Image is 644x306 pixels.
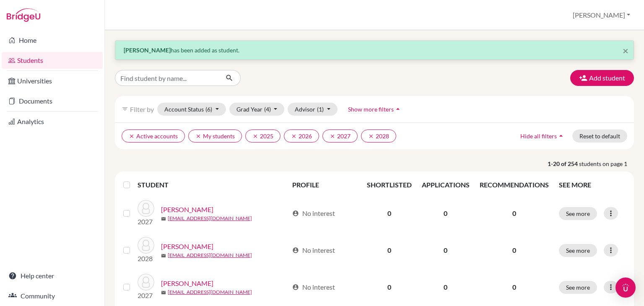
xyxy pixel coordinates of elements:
[292,284,299,290] span: account_circle
[161,205,213,215] a: [PERSON_NAME]
[362,195,417,232] td: 0
[559,281,597,294] button: See more
[130,105,154,113] span: Filter by
[368,133,374,139] i: clear
[138,200,154,217] img: Abastida, Fernando
[138,237,154,254] img: Abufele, Sammy
[557,132,565,140] i: arrow_drop_up
[623,44,628,57] span: ×
[122,106,128,112] i: filter_list
[417,269,475,306] td: 0
[559,207,597,220] button: See more
[264,106,271,113] span: (4)
[252,133,258,139] i: clear
[330,133,335,139] i: clear
[122,130,185,143] button: clearActive accounts
[2,288,103,304] a: Community
[548,159,579,168] strong: 1-20 of 254
[2,93,103,109] a: Documents
[2,73,103,89] a: Universities
[317,106,324,113] span: (1)
[569,7,634,23] button: [PERSON_NAME]
[559,244,597,257] button: See more
[161,253,166,258] span: mail
[138,290,154,301] p: 2027
[570,70,634,86] button: Add student
[554,175,631,195] th: SEE MORE
[124,47,171,54] strong: [PERSON_NAME]
[417,232,475,269] td: 0
[138,217,154,227] p: 2027
[348,106,394,113] span: Show more filters
[475,175,554,195] th: RECOMMENDATIONS
[124,46,625,54] p: has been added as student.
[292,210,299,217] span: account_circle
[7,8,40,22] img: Bridge-U
[288,103,338,116] button: Advisor(1)
[195,133,201,139] i: clear
[138,254,154,264] p: 2028
[292,282,335,292] div: No interest
[2,32,103,49] a: Home
[138,274,154,290] img: Acosta, Ana
[168,288,252,296] a: [EMAIL_ADDRESS][DOMAIN_NAME]
[291,133,297,139] i: clear
[623,46,628,56] button: Close
[115,70,219,86] input: Find student by name...
[138,175,287,195] th: STUDENT
[229,103,285,116] button: Grad Year(4)
[362,175,417,195] th: SHORTLISTED
[361,130,396,143] button: clear2028
[417,195,475,232] td: 0
[284,130,319,143] button: clear2026
[417,175,475,195] th: APPLICATIONS
[168,215,252,222] a: [EMAIL_ADDRESS][DOMAIN_NAME]
[292,245,335,255] div: No interest
[205,106,212,113] span: (6)
[129,133,135,139] i: clear
[292,247,299,254] span: account_circle
[480,208,549,218] p: 0
[579,159,634,168] span: students on page 1
[168,252,252,259] a: [EMAIL_ADDRESS][DOMAIN_NAME]
[322,130,358,143] button: clear2027
[292,208,335,218] div: No interest
[513,130,572,143] button: Hide all filtersarrow_drop_up
[161,216,166,221] span: mail
[245,130,280,143] button: clear2025
[161,290,166,295] span: mail
[188,130,242,143] button: clearMy students
[341,103,409,116] button: Show more filtersarrow_drop_up
[161,241,213,252] a: [PERSON_NAME]
[480,282,549,292] p: 0
[394,105,402,113] i: arrow_drop_up
[362,232,417,269] td: 0
[287,175,362,195] th: PROFILE
[2,52,103,69] a: Students
[615,277,636,298] div: Open Intercom Messenger
[362,269,417,306] td: 0
[2,267,103,284] a: Help center
[157,103,226,116] button: Account Status(6)
[2,113,103,130] a: Analytics
[480,245,549,255] p: 0
[161,278,213,288] a: [PERSON_NAME]
[572,130,627,143] button: Reset to default
[520,132,557,140] span: Hide all filters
